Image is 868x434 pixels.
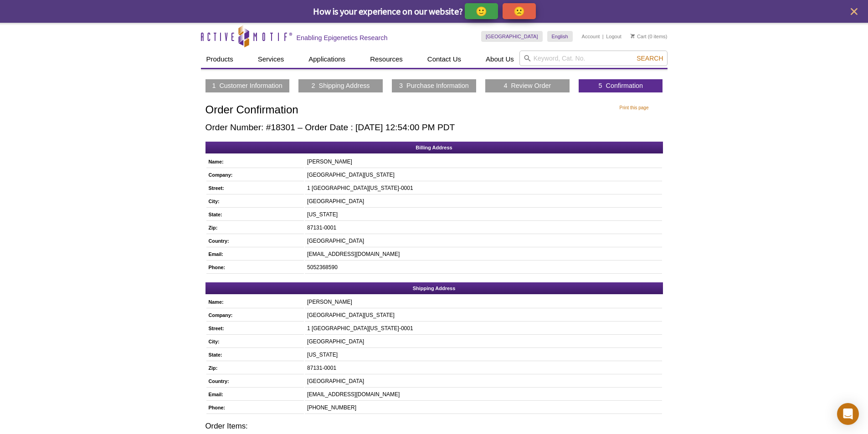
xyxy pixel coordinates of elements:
[209,403,300,412] h5: Phone:
[634,54,666,62] button: Search
[631,31,668,42] li: (0 items)
[422,51,467,68] a: Contact Us
[305,296,662,308] td: [PERSON_NAME]
[399,82,469,90] a: 3 Purchase Information
[209,158,300,166] h5: Name:
[480,51,519,68] a: About Us
[631,33,647,40] a: Cart
[209,324,300,332] h5: Street:
[209,263,300,271] h5: Phone:
[476,5,487,17] p: 🙂
[514,5,525,17] p: 🙁
[205,423,663,430] h3: Order Items:
[297,34,388,42] h2: Enabling Epigenetics Research
[209,210,300,219] h5: State:
[305,209,662,221] td: [US_STATE]
[305,248,662,260] td: [EMAIL_ADDRESS][DOMAIN_NAME]
[305,195,662,208] td: [GEOGRAPHIC_DATA]
[305,375,662,388] td: [GEOGRAPHIC_DATA]
[837,403,859,425] div: Open Intercom Messenger
[305,322,662,335] td: 1 [GEOGRAPHIC_DATA][US_STATE]-0001
[313,5,463,17] span: How is your experience on our website?
[305,402,662,414] td: [PHONE_NUMBER]
[209,337,300,346] h5: City:
[209,390,300,398] h5: Email:
[305,388,662,401] td: [EMAIL_ADDRESS][DOMAIN_NAME]
[305,261,662,274] td: 5052368590
[209,377,300,385] h5: Country:
[209,351,300,359] h5: State:
[599,82,643,90] a: 5 Confirmation
[848,6,860,17] button: close
[305,182,662,194] td: 1 [GEOGRAPHIC_DATA][US_STATE]-0001
[365,51,408,68] a: Resources
[582,33,600,40] a: Account
[481,31,543,42] a: [GEOGRAPHIC_DATA]
[209,311,300,319] h5: Company:
[209,250,300,258] h5: Email:
[637,55,663,62] span: Search
[209,184,300,192] h5: Street:
[305,235,662,247] td: [GEOGRAPHIC_DATA]
[305,309,662,322] td: [GEOGRAPHIC_DATA][US_STATE]
[205,282,663,294] h2: Shipping Address
[305,362,662,374] td: 87131-0001
[631,34,635,38] img: Your Cart
[606,33,621,40] a: Logout
[305,336,662,348] td: [GEOGRAPHIC_DATA]
[209,237,300,245] h5: Country:
[602,31,604,42] li: |
[503,82,551,90] a: 4 Review Order
[201,51,239,68] a: Products
[205,142,663,153] h2: Billing Address
[212,82,282,90] a: 1 Customer Information
[209,298,300,306] h5: Name:
[209,171,300,179] h5: Company:
[305,349,662,361] td: [US_STATE]
[547,31,573,42] a: English
[205,104,663,117] h1: Order Confirmation
[209,197,300,205] h5: City:
[312,82,370,90] a: 2 Shipping Address
[620,104,663,114] a: Print this page
[305,156,662,168] td: [PERSON_NAME]
[305,222,662,234] td: 87131-0001
[303,51,351,68] a: Applications
[209,364,300,372] h5: Zip:
[519,51,668,66] input: Keyword, Cat. No.
[209,224,300,232] h5: Zip:
[252,51,290,68] a: Services
[305,169,662,181] td: [GEOGRAPHIC_DATA][US_STATE]
[205,123,663,133] h2: Order Number: #18301 – Order Date : [DATE] 12:54:00 PM PDT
